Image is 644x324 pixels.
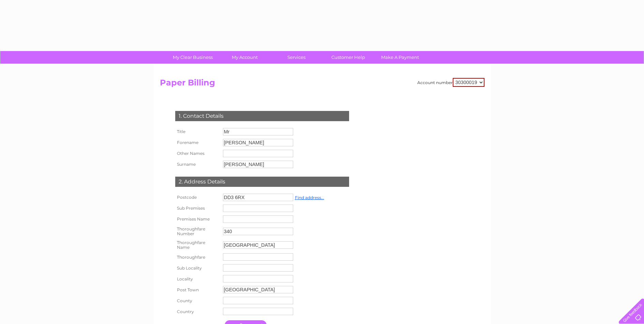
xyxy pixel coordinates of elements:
[174,225,221,238] th: Thoroughfare Number
[320,51,376,64] a: Customer Help
[175,111,349,121] div: 1. Contact Details
[160,78,484,91] h2: Paper Billing
[372,51,428,64] a: Make A Payment
[174,159,221,170] th: Surname
[216,51,273,64] a: My Account
[174,284,221,295] th: Post Town
[174,137,221,148] th: Forename
[165,51,221,64] a: My Clear Business
[268,51,325,64] a: Services
[174,126,221,137] th: Title
[174,262,221,273] th: Sub Locality
[174,295,221,306] th: County
[174,273,221,284] th: Locality
[174,214,221,225] th: Premises Name
[174,148,221,159] th: Other Names
[175,177,349,187] div: 2. Address Details
[174,238,221,252] th: Thoroughfare Name
[174,192,221,203] th: Postcode
[174,252,221,262] th: Thoroughfare
[174,203,221,214] th: Sub Premises
[174,306,221,317] th: Country
[295,195,324,200] a: Find address...
[417,78,484,87] div: Account number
